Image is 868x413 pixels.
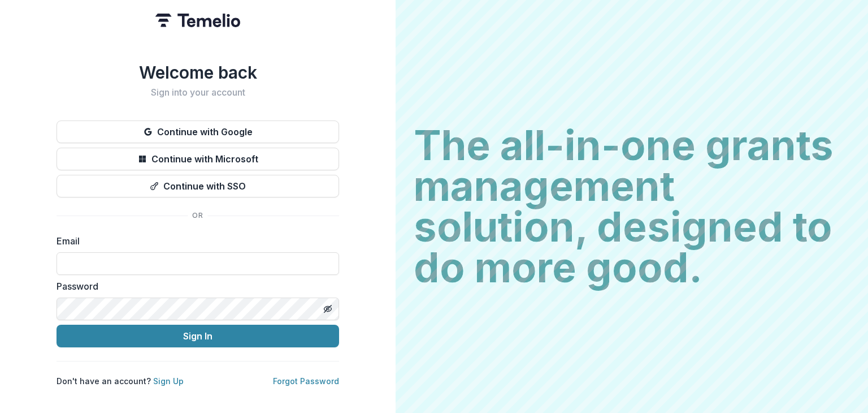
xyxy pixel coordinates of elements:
button: Continue with Microsoft [57,148,339,170]
h1: Welcome back [57,62,339,83]
h2: Sign into your account [57,87,339,98]
img: Temelio [155,14,240,27]
a: Sign Up [153,376,184,386]
a: Forgot Password [273,376,339,386]
button: Toggle password visibility [319,300,337,318]
button: Continue with SSO [57,175,339,197]
button: Continue with Google [57,121,339,143]
label: Email [57,234,332,248]
label: Password [57,279,332,293]
button: Sign In [57,325,339,347]
p: Don't have an account? [57,375,184,387]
